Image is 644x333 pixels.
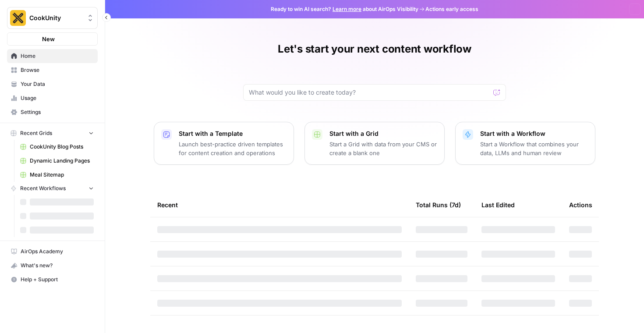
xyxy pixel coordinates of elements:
[16,168,98,182] a: Meal Sitemap
[304,122,445,165] button: Start with a GridStart a Grid with data from your CMS or create a blank one
[416,193,461,217] div: Total Runs (7d)
[7,259,97,272] div: What's new?
[7,273,98,287] button: Help + Support
[480,129,588,138] p: Start with a Workflow
[21,52,94,60] span: Home
[480,140,588,157] p: Start a Workflow that combines your data, LLMs and human review
[10,10,26,26] img: CookUnity Logo
[16,140,98,154] a: CookUnity Blog Posts
[7,32,98,46] button: New
[7,7,98,29] button: Workspace: CookUnity
[30,157,94,165] span: Dynamic Landing Pages
[7,77,98,91] a: Your Data
[7,127,98,140] button: Recent Grids
[21,276,94,283] span: Help + Support
[30,143,94,151] span: CookUnity Blog Posts
[21,94,94,102] span: Usage
[179,129,287,138] p: Start with a Template
[21,66,94,74] span: Browse
[329,129,437,138] p: Start with a Grid
[7,63,98,77] a: Browse
[42,35,55,43] span: New
[481,193,515,217] div: Last Edited
[569,193,592,217] div: Actions
[425,5,478,13] span: Actions early access
[455,122,595,165] button: Start with a WorkflowStart a Workflow that combines your data, LLMs and human review
[157,193,402,217] div: Recent
[29,14,82,22] span: CookUnity
[179,140,287,157] p: Launch best-practice driven templates for content creation and operations
[7,105,98,119] a: Settings
[20,184,66,192] span: Recent Workflows
[7,49,98,63] a: Home
[154,122,294,165] button: Start with a TemplateLaunch best-practice driven templates for content creation and operations
[16,154,98,168] a: Dynamic Landing Pages
[278,42,471,56] h1: Let's start your next content workflow
[7,259,98,273] button: What's new?
[7,91,98,105] a: Usage
[7,182,98,195] button: Recent Workflows
[329,140,437,157] p: Start a Grid with data from your CMS or create a blank one
[333,6,361,12] a: Learn more
[7,244,98,259] a: AirOps Academy
[30,171,94,179] span: Meal Sitemap
[21,248,94,255] span: AirOps Academy
[20,129,52,137] span: Recent Grids
[271,5,418,13] span: Ready to win AI search? about AirOps Visibility
[21,80,94,88] span: Your Data
[249,88,490,97] input: What would you like to create today?
[21,108,94,116] span: Settings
